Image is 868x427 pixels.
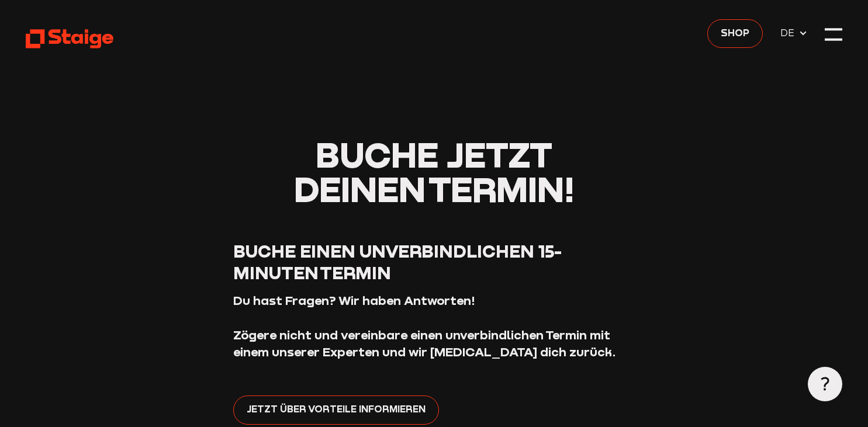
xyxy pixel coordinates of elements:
[721,25,749,40] span: Shop
[780,25,798,40] span: DE
[247,402,426,417] span: Jetzt über Vorteile informieren
[233,327,616,359] strong: Zögere nicht und vereinbare einen unverbindlichen Termin mit einem unserer Experten und wir [MEDI...
[233,395,439,425] a: Jetzt über Vorteile informieren
[707,19,763,48] a: Shop
[294,133,575,210] span: Buche jetzt deinen Termin!
[233,240,562,283] span: Buche einen unverbindlichen 15-Minuten Termin
[233,293,475,308] strong: Du hast Fragen? Wir haben Antworten!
